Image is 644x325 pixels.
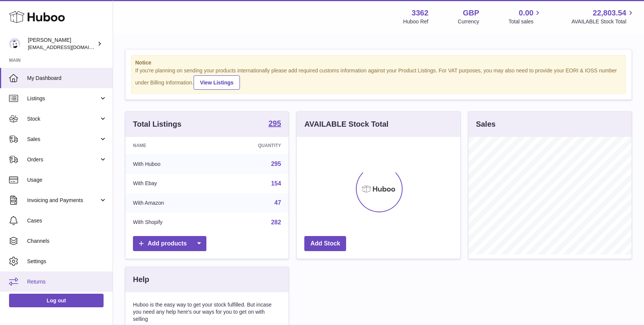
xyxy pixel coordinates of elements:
[412,8,429,18] strong: 3362
[28,44,111,50] span: [EMAIL_ADDRESS][DOMAIN_NAME]
[9,38,20,49] img: sales@gamesconnection.co.uk
[27,75,107,82] span: My Dashboard
[125,213,215,232] td: With Shopify
[271,161,281,167] a: 295
[133,119,182,129] h3: Total Listings
[125,193,215,213] td: With Amazon
[403,18,429,25] div: Huboo Ref
[133,274,149,285] h3: Help
[27,115,99,123] span: Stock
[269,120,281,127] strong: 295
[27,156,99,163] span: Orders
[271,180,281,187] a: 154
[135,59,622,66] strong: Notice
[27,197,99,204] span: Invoicing and Payments
[476,119,496,129] h3: Sales
[275,199,281,206] a: 47
[519,8,534,18] span: 0.00
[125,137,215,154] th: Name
[125,154,215,174] td: With Huboo
[571,18,635,25] span: AVAILABLE Stock Total
[27,217,107,224] span: Cases
[304,119,388,129] h3: AVAILABLE Stock Total
[508,8,542,25] a: 0.00 Total sales
[27,176,107,184] span: Usage
[463,8,479,18] strong: GBP
[27,238,107,245] span: Channels
[571,8,635,25] a: 22,803.54 AVAILABLE Stock Total
[304,236,346,251] a: Add Stock
[508,18,542,25] span: Total sales
[271,219,281,225] a: 282
[133,301,281,323] p: Huboo is the easy way to get your stock fulfilled. But incase you need any help here's our ways f...
[194,75,240,90] a: View Listings
[27,258,107,265] span: Settings
[135,67,622,90] div: If you're planning on sending your products internationally please add required customs informati...
[215,137,288,154] th: Quantity
[133,236,206,251] a: Add products
[27,95,99,102] span: Listings
[27,136,99,143] span: Sales
[9,294,104,307] a: Log out
[458,18,479,25] div: Currency
[593,8,626,18] span: 22,803.54
[28,37,96,51] div: [PERSON_NAME]
[269,120,281,129] a: 295
[27,278,107,285] span: Returns
[125,174,215,193] td: With Ebay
